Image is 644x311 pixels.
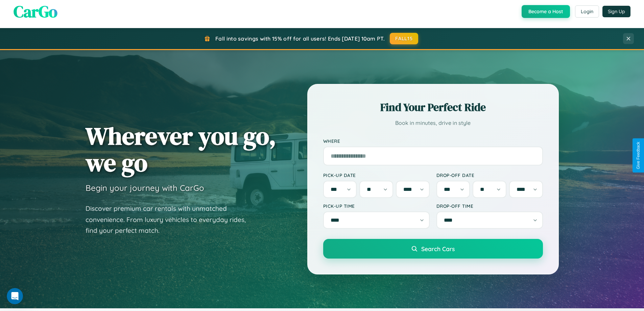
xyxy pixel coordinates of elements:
button: Become a Host [522,5,570,18]
label: Drop-off Time [436,203,543,209]
p: Discover premium car rentals with unmatched convenience. From luxury vehicles to everyday rides, ... [86,203,255,236]
span: Search Cars [421,245,455,252]
label: Pick-up Date [323,172,430,178]
span: CarGo [14,0,57,23]
label: Pick-up Time [323,203,430,209]
button: FALL15 [390,33,418,44]
p: Book in minutes, drive in style [323,118,543,128]
h1: Wherever you go, we go [86,123,276,176]
h3: Begin your journey with CarGo [86,183,204,193]
button: Login [575,5,599,18]
div: Give Feedback [636,142,641,169]
iframe: Intercom live chat [7,288,23,304]
button: Sign Up [602,6,630,17]
label: Where [323,138,543,144]
button: Search Cars [323,239,543,259]
label: Drop-off Date [436,172,543,178]
h2: Find Your Perfect Ride [323,100,543,115]
span: Fall into savings with 15% off for all users! Ends [DATE] 10am PT. [215,35,385,42]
